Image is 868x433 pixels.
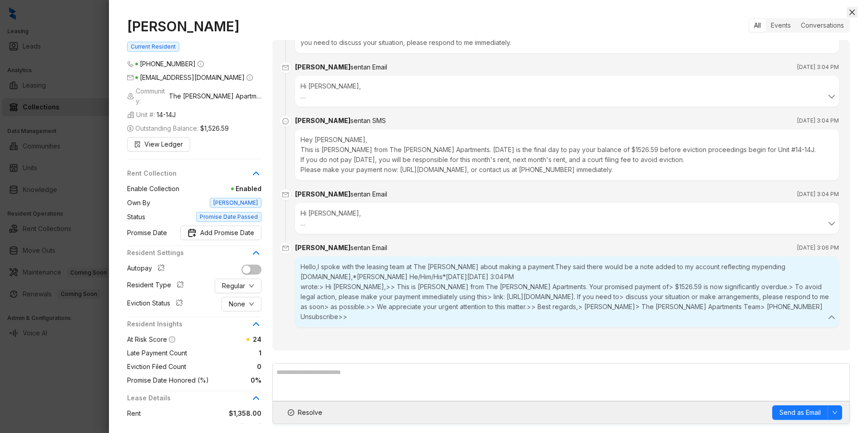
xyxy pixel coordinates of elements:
[127,74,133,81] span: mail
[127,248,251,258] span: Resident Settings
[350,63,387,71] span: sent an Email
[127,319,251,329] span: Resident Insights
[127,61,133,67] span: phone
[180,226,261,240] button: Promise DateAdd Promise Date
[209,375,261,385] span: 0%
[127,111,134,118] img: building-icon
[161,422,261,432] span: [DATE]
[749,19,766,32] div: All
[295,62,387,72] div: [PERSON_NAME]
[127,393,261,408] div: Lease Details
[247,74,253,81] span: info-circle
[127,137,190,152] button: View Ledger
[280,189,291,200] span: mail
[301,208,833,228] div: Hi [PERSON_NAME], This is a final reminder that [DATE] is the last day to pay your outstanding ba...
[301,81,833,101] div: Hi [PERSON_NAME], This is [PERSON_NAME] from The [PERSON_NAME] Apartments. Your promised payment ...
[288,409,294,416] span: check-circle
[127,375,209,385] span: Promise Date Honored (%)
[197,61,204,67] span: info-circle
[832,410,838,415] span: down
[797,116,839,125] span: [DATE] 3:04 PM
[127,248,261,263] div: Resident Settings
[343,313,347,320] : >
[295,243,387,253] div: [PERSON_NAME]
[127,42,179,52] span: Current Resident
[280,243,291,254] span: mail
[797,63,839,72] span: [DATE] 3:04 PM
[140,60,196,68] span: [PHONE_NUMBER]
[127,93,134,100] img: building-icon
[157,110,176,120] span: 14-14J
[186,362,261,372] span: 0
[249,283,254,289] span: down
[222,281,245,291] span: Regular
[779,408,821,418] span: Send as Email
[301,262,833,322] div: Hello,I spoke with the leasing team at The [PERSON_NAME] about making a payment.They said there w...
[144,139,183,149] span: View Ledger
[127,422,161,432] span: Lease Start
[772,405,828,420] button: Send as Email
[847,7,858,18] button: Close
[249,301,254,307] span: down
[127,184,179,194] span: Enable Collection
[350,190,387,198] span: sent an Email
[187,348,261,358] span: 1
[280,62,291,73] span: mail
[127,319,261,335] div: Resident Insights
[127,362,186,372] span: Eviction Filed Count
[229,299,245,309] span: None
[253,335,261,343] span: 24
[127,408,141,418] span: Rent
[127,280,187,292] div: Resident Type
[127,123,229,133] span: Outstanding Balance:
[141,408,261,418] span: $1,358.00
[766,19,796,32] div: Events
[796,19,849,32] div: Conversations
[210,198,261,208] span: [PERSON_NAME]
[797,243,839,252] span: [DATE] 3:06 PM
[200,123,229,133] span: $1,526.59
[280,116,291,127] span: message
[215,279,261,293] button: Regulardown
[295,189,387,199] div: [PERSON_NAME]
[127,212,145,222] span: Status
[140,74,245,81] span: [EMAIL_ADDRESS][DOMAIN_NAME]
[196,212,261,222] span: Promise Date Passed
[179,184,261,194] span: Enabled
[169,91,261,101] span: The [PERSON_NAME] Apartments
[127,18,261,34] h1: [PERSON_NAME]
[169,336,175,343] span: info-circle
[134,141,141,148] span: file-search
[298,408,322,418] span: Resolve
[748,18,850,33] div: segmented control
[222,297,261,311] button: Nonedown
[127,263,168,275] div: Autopay
[350,244,387,251] span: sent an Email
[127,86,261,106] span: Community:
[797,190,839,199] span: [DATE] 3:04 PM
[200,228,254,238] span: Add Promise Date
[127,198,150,208] span: Own By
[127,348,187,358] span: Late Payment Count
[848,9,856,16] span: close
[127,110,176,120] span: Unit #:
[295,116,386,126] div: [PERSON_NAME]
[280,405,330,420] button: Resolve
[127,335,167,343] span: At Risk Score
[295,129,839,180] div: Hey [PERSON_NAME], This is [PERSON_NAME] from The [PERSON_NAME] Apartments. [DATE] is the final d...
[127,168,261,184] div: Rent Collection
[127,125,133,132] span: dollar
[127,228,167,238] span: Promise Date
[301,282,829,322] div: wrote:> Hi [PERSON_NAME],>> This is [PERSON_NAME] from The [PERSON_NAME] Apartments. Your promise...
[127,298,187,310] div: Eviction Status
[127,393,251,403] span: Lease Details
[127,168,251,178] span: Rent Collection
[187,228,197,237] img: Promise Date
[350,117,386,124] span: sent an SMS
